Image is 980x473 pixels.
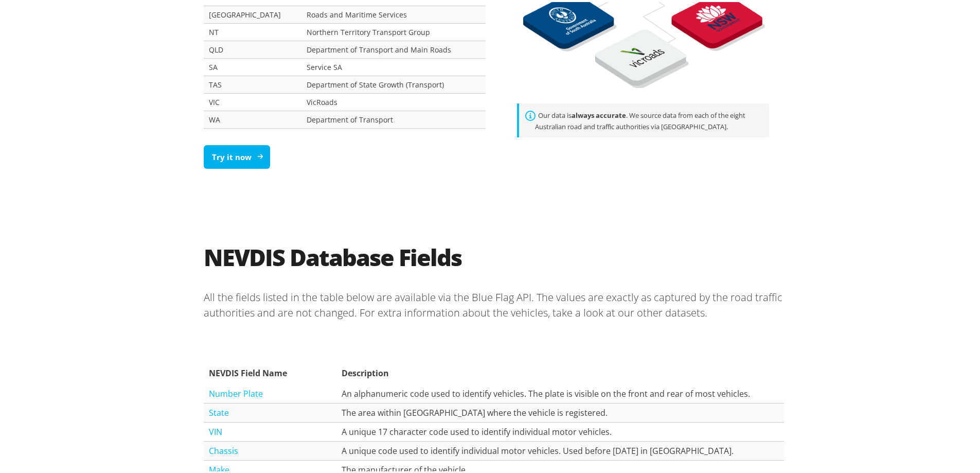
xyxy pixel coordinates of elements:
[301,4,486,21] td: Roads and Maritime Services
[209,424,222,435] a: VIN
[301,39,486,56] td: Department of Transport and Main Roads
[209,443,238,454] a: Chassis
[336,360,784,382] th: Description
[301,109,486,126] td: Department of Transport
[517,101,769,135] div: Our data is . We source data from each of the eight Australian road and traffic authorities via [...
[204,109,301,126] td: WA
[204,74,301,91] td: TAS
[204,143,270,167] a: Try it now
[204,241,784,269] h2: NEVDIS Database Fields
[301,56,486,74] td: Service SA
[209,405,229,416] a: State
[336,401,784,421] td: The area within [GEOGRAPHIC_DATA] where the vehicle is registered.
[336,382,784,401] td: An alphanumeric code used to identify vehicles. The plate is visible on the front and rear of mos...
[204,56,301,74] td: SA
[301,91,486,109] td: VicRoads
[204,360,336,382] th: NEVDIS Field Name
[204,279,784,327] p: All the fields listed in the table below are available via the Blue Flag API. The values are exac...
[336,440,784,459] td: A unique code used to identify individual motor vehicles. Used before [DATE] in [GEOGRAPHIC_DATA].
[204,39,301,56] td: QLD
[204,4,301,21] td: [GEOGRAPHIC_DATA]
[204,21,301,39] td: NT
[572,109,626,118] strong: always accurate
[204,91,301,109] td: VIC
[301,74,486,91] td: Department of State Growth (Transport)
[209,386,263,397] a: Number Plate
[336,421,784,440] td: A unique 17 character code used to identify individual motor vehicles.
[301,21,486,39] td: Northern Territory Transport Group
